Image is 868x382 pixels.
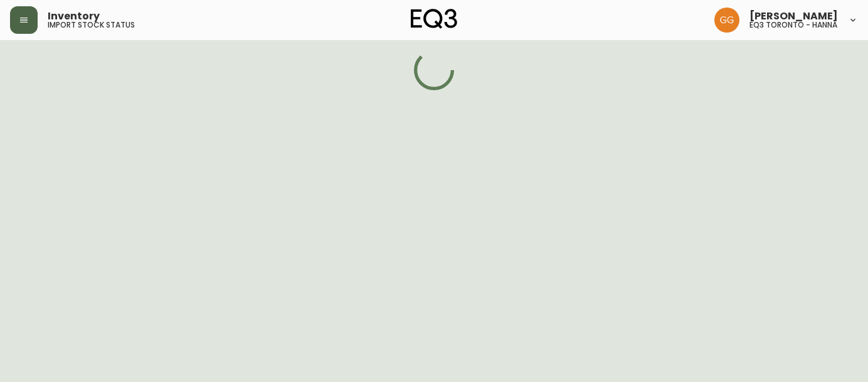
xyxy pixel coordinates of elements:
span: [PERSON_NAME] [749,11,838,21]
img: logo [411,9,457,29]
h5: eq3 toronto - hanna [749,21,837,29]
img: dbfc93a9366efef7dcc9a31eef4d00a7 [714,8,739,33]
h5: import stock status [48,21,135,29]
span: Inventory [48,11,100,21]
